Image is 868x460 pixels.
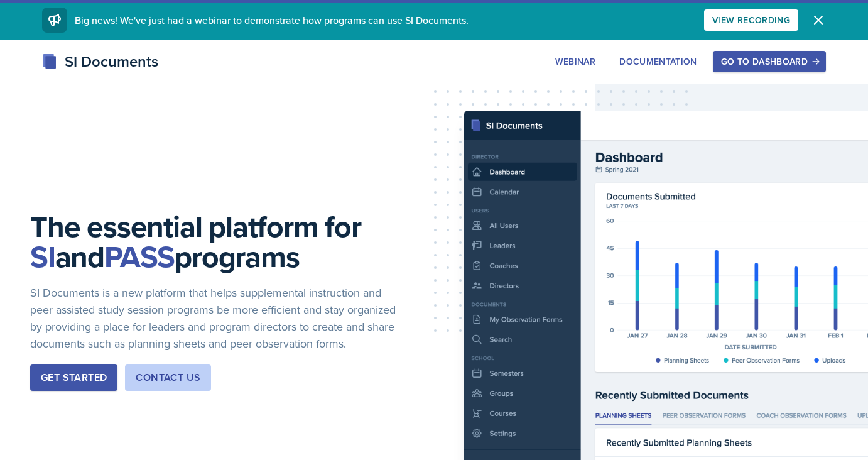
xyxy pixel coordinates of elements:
[713,51,826,72] button: Go to Dashboard
[136,370,200,385] div: Contact Us
[30,364,117,391] button: Get Started
[721,57,818,67] div: Go to Dashboard
[547,51,604,72] button: Webinar
[611,51,705,72] button: Documentation
[712,15,790,25] div: View Recording
[619,57,697,67] div: Documentation
[41,370,107,385] div: Get Started
[42,50,158,73] div: SI Documents
[125,364,211,391] button: Contact Us
[555,57,595,67] div: Webinar
[704,9,798,31] button: View Recording
[75,13,469,27] span: Big news! We've just had a webinar to demonstrate how programs can use SI Documents.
